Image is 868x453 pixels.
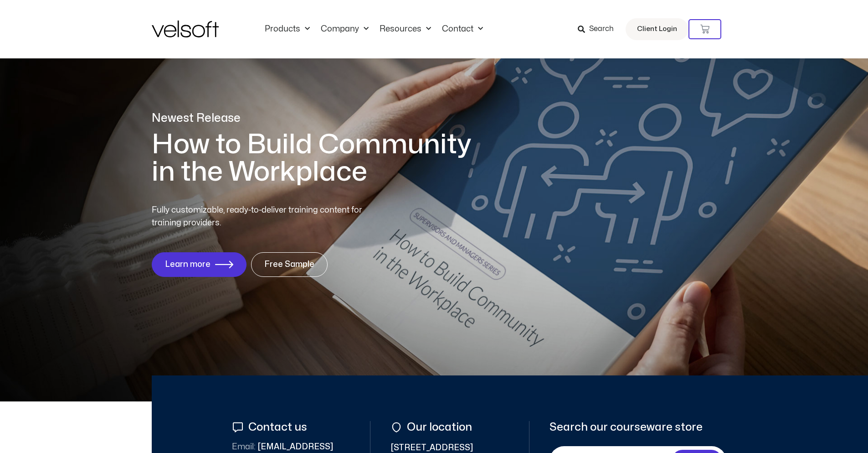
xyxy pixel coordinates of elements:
[165,260,211,269] span: Learn more
[626,18,688,40] a: Client Login
[374,24,437,34] a: ResourcesMenu Toggle
[578,21,620,37] a: Search
[232,443,256,451] span: Email:
[589,23,614,35] span: Search
[251,252,328,277] a: Free Sample
[152,252,247,277] a: Learn more
[152,204,379,229] p: Fully customizable, ready-to-deliver training content for training providers.
[152,131,484,186] h1: How to Build Community in the Workplace
[152,110,484,126] p: Newest Release
[637,23,677,35] span: Client Login
[405,421,472,433] span: Our location
[246,421,307,433] span: Contact us
[152,21,219,37] img: Velsoft Training Materials
[259,24,488,34] nav: Menu
[437,24,488,34] a: ContactMenu Toggle
[550,421,703,433] span: Search our courseware store
[264,260,314,269] span: Free Sample
[315,24,374,34] a: CompanyMenu Toggle
[259,24,315,34] a: ProductsMenu Toggle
